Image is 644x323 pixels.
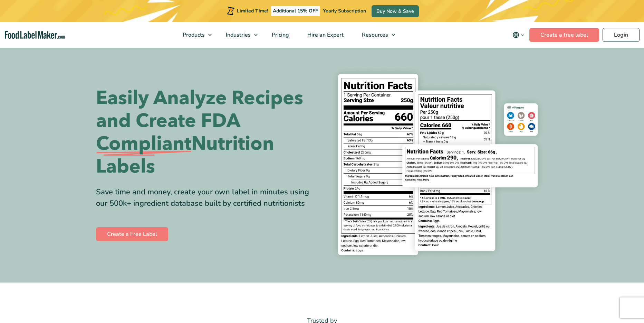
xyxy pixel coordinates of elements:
[181,31,205,39] span: Products
[224,31,251,39] span: Industries
[237,8,268,14] span: Limited Time!
[323,8,366,14] span: Yearly Subscription
[353,22,398,48] a: Resources
[174,22,215,48] a: Products
[270,31,290,39] span: Pricing
[96,132,191,155] span: Compliant
[217,22,261,48] a: Industries
[96,186,317,209] div: Save time and money, create your own label in minutes using our 500k+ ingredient database built b...
[360,31,389,39] span: Resources
[96,227,168,241] a: Create a Free Label
[96,87,317,178] h1: Easily Analyze Recipes and Create FDA Nutrition Labels
[603,28,640,42] a: Login
[372,5,419,17] a: Buy Now & Save
[298,22,351,48] a: Hire an Expert
[271,6,320,16] span: Additional 15% OFF
[305,31,344,39] span: Hire an Expert
[263,22,297,48] a: Pricing
[529,28,599,42] a: Create a free label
